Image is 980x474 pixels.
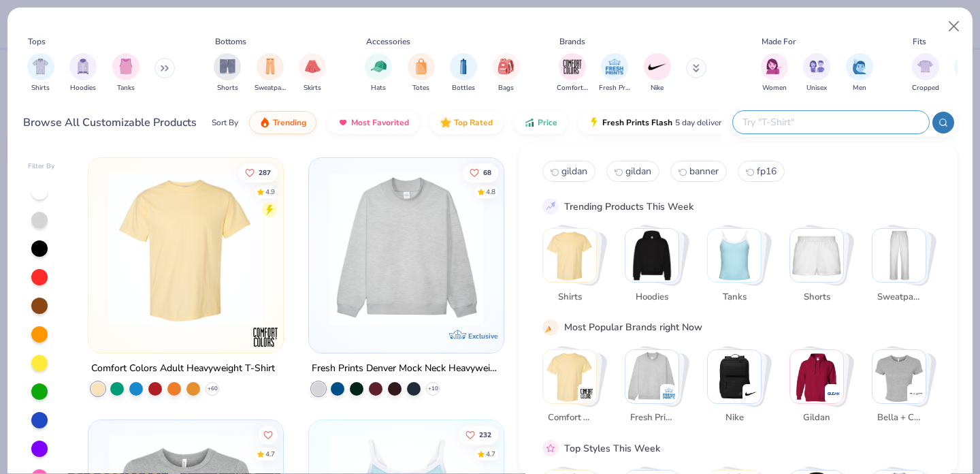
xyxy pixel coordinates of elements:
div: filter for Women [761,53,788,93]
button: Fresh Prints Flash5 day delivery [578,111,736,134]
button: Stack Card Button Comfort Colors [542,349,605,430]
div: 4.7 [486,449,495,459]
span: Hoodies [70,83,96,93]
span: Skirts [304,83,321,93]
img: f5d85501-0dbb-4ee4-b115-c08fa3845d83 [323,172,490,326]
div: Tops [28,35,46,48]
span: Tanks [712,290,756,304]
img: Women Image [766,59,782,74]
button: filter button [69,53,97,93]
img: Comfort Colors logo [252,323,279,351]
div: filter for Nike [644,53,671,93]
button: filter button [912,53,939,93]
img: a90f7c54-8796-4cb2-9d6e-4e9644cfe0fe [490,172,657,326]
img: Fresh Prints Image [604,57,625,77]
span: Men [853,83,866,93]
span: Fresh Prints [599,83,630,93]
img: Totes Image [414,59,429,74]
div: filter for Cropped [912,53,939,93]
span: Sweatpants [877,290,921,304]
button: Stack Card Button Gildan [789,349,852,430]
img: Nike [745,386,758,400]
button: banner2 [670,161,727,182]
img: Gildan [790,349,843,402]
img: Comfort Colors Image [562,57,583,77]
span: Shirts [31,83,50,93]
button: filter button [557,53,588,93]
div: Browse All Customizable Products [23,114,197,131]
span: Shirts [547,290,591,304]
span: Sweatpants [255,83,286,93]
div: Top Styles This Week [564,441,660,455]
span: Women [762,83,787,93]
div: filter for Men [846,53,873,93]
button: filter button [299,53,326,93]
img: Bottles Image [456,59,471,74]
img: Hoodies [625,229,679,282]
img: Unisex Image [809,59,825,74]
button: fp163 [738,161,785,182]
span: Tanks [117,83,135,93]
span: + 60 [208,385,218,393]
div: Accessories [366,35,410,48]
span: 68 [483,169,491,176]
div: Fits [913,35,926,48]
img: Bella + Canvas [872,349,926,402]
img: Tanks [708,229,761,282]
div: filter for Sweatpants [255,53,286,93]
img: most_fav.gif [338,117,348,128]
div: filter for Hats [365,53,392,93]
div: Brands [559,35,585,48]
button: filter button [493,53,520,93]
button: gildan 1 [606,161,659,182]
button: Stack Card Button Bella + Canvas [872,349,934,430]
span: Exclusive [468,332,497,341]
button: filter button [408,53,435,93]
span: Hoodies [630,290,674,304]
button: Close [941,14,967,39]
img: Skirts Image [305,59,321,74]
span: Totes [412,83,429,93]
div: filter for Shorts [214,53,241,93]
img: Tanks Image [118,59,133,74]
button: filter button [761,53,788,93]
img: Nike [708,349,761,402]
button: filter button [599,53,630,93]
img: trending.gif [259,117,270,128]
button: Like [239,163,278,182]
div: Trending Products This Week [564,199,693,213]
img: Men Image [852,59,867,74]
div: Comfort Colors Adult Heavyweight T-Shirt [91,360,275,377]
button: gildan0 [542,161,595,182]
img: Bags Image [498,59,513,74]
span: Trending [273,117,306,128]
button: filter button [803,53,830,93]
button: filter button [644,53,671,93]
span: Cropped [912,83,939,93]
img: Gildan [827,386,840,400]
button: Trending [249,111,316,134]
span: Most Favorited [351,117,409,128]
div: Made For [762,35,796,48]
img: Cropped Image [917,59,933,74]
button: Like [259,425,278,444]
div: 4.9 [266,187,276,197]
span: Comfort Colors [547,411,591,425]
span: Nike [712,411,756,425]
div: Fresh Prints Denver Mock Neck Heavyweight Sweatshirt [312,360,501,377]
img: Sweatpants Image [263,59,278,74]
span: Bags [498,83,514,93]
img: Hoodies Image [76,59,91,74]
button: filter button [450,53,477,93]
div: Filter By [28,161,55,172]
button: Stack Card Button Nike [707,349,770,430]
div: filter for Bottles [450,53,477,93]
button: Stack Card Button Shorts [789,228,852,309]
img: Fresh Prints [662,386,676,400]
img: pink_star.gif [544,442,557,454]
button: filter button [846,53,873,93]
img: Bella + Canvas [909,386,923,400]
img: trend_line.gif [544,200,557,212]
span: gildan [561,165,587,178]
span: Gildan [794,411,838,425]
